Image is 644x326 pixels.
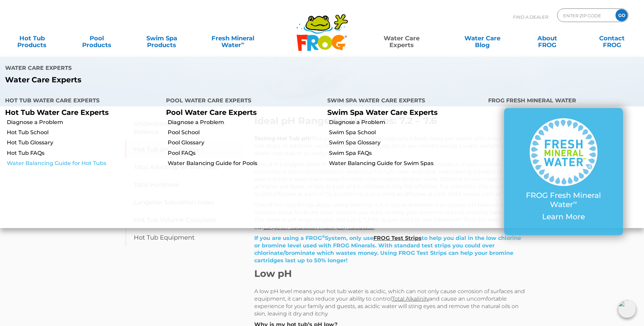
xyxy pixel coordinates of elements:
[522,32,572,45] a: AboutFROG
[7,149,161,157] a: Hot Tub FAQs
[618,300,636,318] img: openIcon
[587,32,637,45] a: ContactFROG
[5,108,109,117] a: Hot Tub Water Care Experts
[563,11,608,20] input: Zip Code Form
[254,235,521,264] span: If you are using a FROG System, only use to help you dial in the low chlorine or bromine level us...
[518,191,609,209] p: FROG Fresh Mineral Water
[7,139,161,146] a: Hot Tub Glossary
[615,9,628,21] input: GO
[329,129,483,136] a: Swim Spa School
[166,95,317,108] h4: Pool Water Care Experts
[168,129,322,136] a: Pool School
[136,32,187,45] a: Swim SpaProducts
[168,119,322,126] a: Diagnose a Problem
[361,32,443,45] a: Water CareExperts
[322,234,325,239] span: ®
[573,199,577,206] sup: ∞
[329,149,483,157] a: Swim Spa FAQs
[241,40,244,46] sup: ∞
[392,296,429,302] a: Total Alkalinity
[373,235,422,241] a: FROG Test Strips
[329,160,483,167] a: Water Balancing Guide for Swim Spas
[7,32,57,45] a: Hot TubProducts
[201,32,264,45] a: Fresh MineralWater∞
[5,62,317,76] h4: Water Care Experts
[518,212,609,221] p: Learn More
[518,118,609,225] a: FROG Fresh Mineral Water∞ Learn More
[7,119,161,126] a: Diagnose a Problem
[168,139,322,146] a: Pool Glossary
[254,268,526,279] h2: Low pH
[327,108,438,117] a: Swim Spa Water Care Experts
[329,139,483,146] a: Swim Spa Glossary
[7,160,161,167] a: Water Balancing Guide for Hot Tubs
[329,119,483,126] a: Diagnose a Problem
[7,129,161,136] a: Hot Tub School
[168,160,322,167] a: Water Balancing Guide for Pools
[5,95,156,108] h4: Hot Tub Water Care Experts
[327,95,478,108] h4: Swim Spa Water Care Experts
[125,229,244,246] a: Hot Tub Equipment
[513,8,548,25] p: Find A Dealer
[72,32,122,45] a: PoolProducts
[166,108,257,117] a: Pool Water Care Experts
[168,149,322,157] a: Pool FAQs
[254,288,526,318] p: A low pH level means your hot tub water is acidic, which can not only cause corrosion of surfaces...
[488,95,639,108] h4: FROG Fresh Mineral Water
[457,32,508,45] a: Water CareBlog
[5,76,317,84] p: Water Care Experts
